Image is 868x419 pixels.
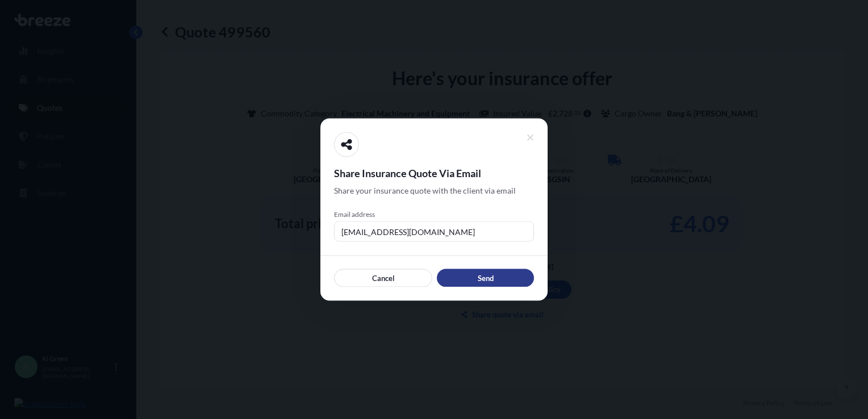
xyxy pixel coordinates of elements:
button: Cancel [334,269,432,287]
button: Send [437,269,534,287]
span: Email address [334,210,534,219]
span: Share Insurance Quote Via Email [334,166,534,180]
p: Cancel [372,273,395,284]
span: Share your insurance quote with the client via email [334,185,516,196]
input: example@gmail.com [334,221,534,242]
p: Send [478,273,494,284]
